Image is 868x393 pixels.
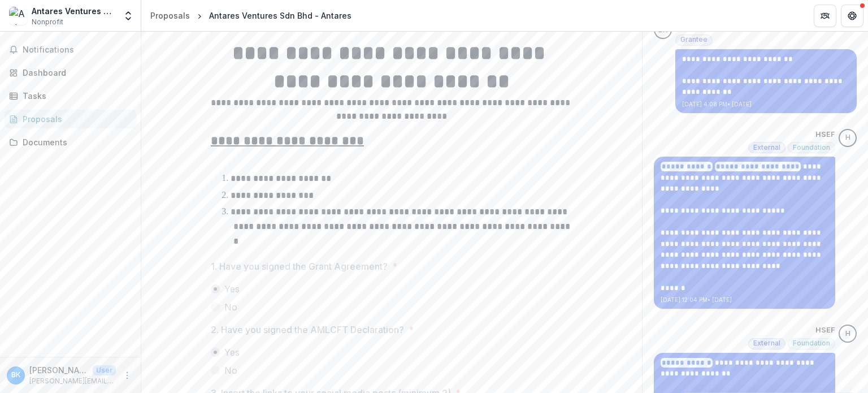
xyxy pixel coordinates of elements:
span: Grantee [680,36,708,44]
div: Brendan Kon [658,27,667,34]
p: [PERSON_NAME] [29,364,88,376]
p: [PERSON_NAME][EMAIL_ADDRESS][DOMAIN_NAME] [29,376,116,386]
a: Dashboard [5,63,136,82]
span: External [753,339,780,347]
div: Antares Ventures Sdn Bhd - Antares [209,10,351,21]
a: Tasks [5,87,136,105]
button: Get Help [841,5,863,27]
div: HSEF [845,330,850,338]
a: Proposals [5,110,136,128]
p: [DATE] 4:08 PM • [DATE] [682,100,850,109]
button: More [120,369,134,382]
a: Documents [5,133,136,152]
button: Partners [814,5,836,27]
p: 2. Have you signed the AMLCFT Declaration? [211,323,404,336]
p: User [93,365,116,375]
span: No [224,364,237,377]
div: Proposals [150,10,190,21]
span: External [753,144,780,152]
div: Brendan Kon [11,372,20,379]
img: Antares Ventures Sdn Bhd [9,7,27,25]
div: Proposals [23,113,127,125]
button: Notifications [5,41,136,59]
div: HSEF [845,134,850,141]
span: Foundation [793,339,830,347]
div: Dashboard [23,67,127,79]
p: HSEF [815,325,835,336]
a: Proposals [146,7,194,24]
span: Nonprofit [32,17,63,27]
div: Tasks [23,90,127,102]
span: Yes [224,282,240,296]
nav: breadcrumb [146,7,356,24]
span: Foundation [793,144,830,152]
div: Documents [23,136,127,148]
p: HSEF [815,129,835,140]
span: Yes [224,346,240,359]
span: No [224,300,237,314]
div: Antares Ventures Sdn Bhd [32,5,116,17]
p: [DATE] 12:04 PM • [DATE] [661,296,828,304]
button: Open entity switcher [120,5,136,27]
p: 1. Have you signed the Grant Agreement? [211,260,388,273]
span: Notifications [23,45,132,55]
